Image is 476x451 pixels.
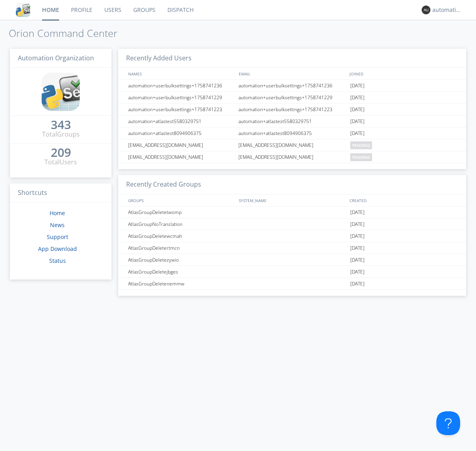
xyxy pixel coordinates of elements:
[350,278,365,290] span: [DATE]
[126,266,236,278] div: AtlasGroupDeletejbges
[350,116,365,127] span: [DATE]
[432,6,462,14] div: automation+atlas0003
[50,209,65,217] a: Home
[118,116,466,127] a: automation+atlastest5580329751automation+atlastest5580329751[DATE]
[350,153,372,161] span: pending
[350,230,365,242] span: [DATE]
[118,104,466,116] a: automation+userbulksettings+1758741223automation+userbulksettings+1758741223[DATE]
[237,68,347,79] div: EMAIL
[126,127,236,139] div: automation+atlastest8094906375
[236,92,348,103] div: automation+userbulksettings+1758741229
[42,73,80,111] img: cddb5a64eb264b2086981ab96f4c1ba7
[126,151,236,163] div: [EMAIL_ADDRESS][DOMAIN_NAME]
[126,104,236,115] div: automation+userbulksettings+1758741223
[236,127,348,139] div: automation+atlastest8094906375
[236,139,348,151] div: [EMAIL_ADDRESS][DOMAIN_NAME]
[51,121,71,130] a: 343
[118,127,466,139] a: automation+atlastest8094906375automation+atlastest8094906375[DATE]
[118,49,466,68] h3: Recently Added Users
[126,139,236,151] div: [EMAIL_ADDRESS][DOMAIN_NAME]
[350,92,365,104] span: [DATE]
[236,80,348,91] div: automation+userbulksettings+1758741236
[51,148,71,158] a: 209
[126,254,236,266] div: AtlasGroupDeletezywio
[126,80,236,91] div: automation+userbulksettings+1758741236
[118,230,466,242] a: AtlasGroupDeletewcmah[DATE]
[126,68,235,79] div: NAMES
[51,121,71,129] div: 343
[18,54,94,62] span: Automation Organization
[126,278,236,289] div: AtlasGroupDeletenemmw
[118,92,466,104] a: automation+userbulksettings+1758741229automation+userbulksettings+1758741229[DATE]
[118,278,466,290] a: AtlasGroupDeletenemmw[DATE]
[126,242,236,254] div: AtlasGroupDeletertmcn
[118,80,466,92] a: automation+userbulksettings+1758741236automation+userbulksettings+1758741236[DATE]
[436,411,460,435] iframe: Toggle Customer Support
[236,104,348,115] div: automation+userbulksettings+1758741223
[422,6,430,14] img: 373638.png
[347,195,459,206] div: CREATED
[236,116,348,127] div: automation+atlastest5580329751
[350,218,365,230] span: [DATE]
[118,206,466,218] a: AtlasGroupDeletetwomp[DATE]
[118,218,466,230] a: AtlasGroupNoTranslation[DATE]
[350,242,365,254] span: [DATE]
[49,257,66,264] a: Status
[126,92,236,103] div: automation+userbulksettings+1758741229
[38,245,77,252] a: App Download
[126,218,236,230] div: AtlasGroupNoTranslation
[350,80,365,92] span: [DATE]
[44,158,77,167] div: Total Users
[126,230,236,242] div: AtlasGroupDeletewcmah
[16,3,30,17] img: cddb5a64eb264b2086981ab96f4c1ba7
[347,68,459,79] div: JOINED
[118,151,466,163] a: [EMAIL_ADDRESS][DOMAIN_NAME][EMAIL_ADDRESS][DOMAIN_NAME]pending
[236,151,348,163] div: [EMAIL_ADDRESS][DOMAIN_NAME]
[237,195,347,206] div: SYSTEM_NAME
[350,266,365,278] span: [DATE]
[42,130,80,139] div: Total Groups
[350,141,372,149] span: pending
[126,195,235,206] div: GROUPS
[350,254,365,266] span: [DATE]
[10,183,111,203] h3: Shortcuts
[118,254,466,266] a: AtlasGroupDeletezywio[DATE]
[118,139,466,151] a: [EMAIL_ADDRESS][DOMAIN_NAME][EMAIL_ADDRESS][DOMAIN_NAME]pending
[51,148,71,156] div: 209
[118,242,466,254] a: AtlasGroupDeletertmcn[DATE]
[118,266,466,278] a: AtlasGroupDeletejbges[DATE]
[118,175,466,195] h3: Recently Created Groups
[350,206,365,218] span: [DATE]
[126,116,236,127] div: automation+atlastest5580329751
[47,233,68,241] a: Support
[350,104,365,116] span: [DATE]
[126,206,236,218] div: AtlasGroupDeletetwomp
[50,221,65,229] a: News
[350,127,365,139] span: [DATE]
